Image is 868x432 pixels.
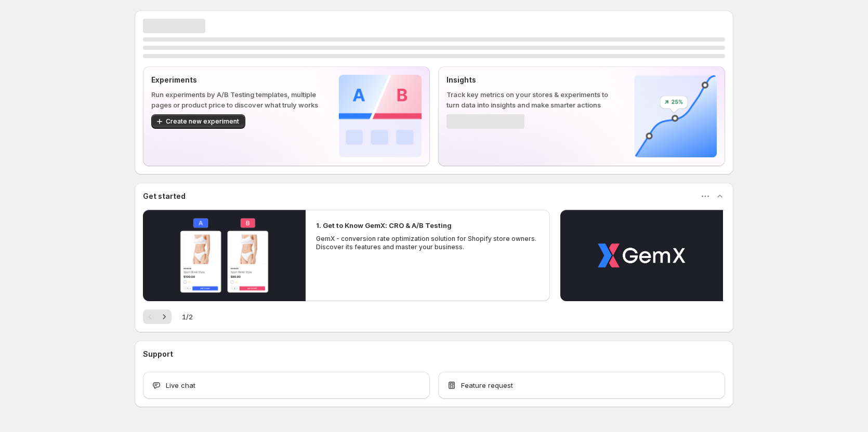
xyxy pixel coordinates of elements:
[151,75,322,85] p: Experiments
[157,309,172,324] button: Next
[316,235,540,251] p: GemX - conversion rate optimization solution for Shopify store owners. Discover its features and ...
[151,114,245,129] button: Create new experiment
[143,349,173,359] h3: Support
[151,89,322,110] p: Run experiments by A/B Testing templates, multiple pages or product price to discover what truly ...
[166,380,195,390] span: Live chat
[446,75,617,85] p: Insights
[143,210,306,301] button: Play video
[339,75,422,157] img: Experiments
[446,89,617,110] p: Track key metrics on your stores & experiments to turn data into insights and make smarter actions
[560,210,723,301] button: Play video
[143,309,172,324] nav: Pagination
[182,312,193,322] span: 1 / 2
[461,380,513,390] span: Feature request
[143,191,186,201] h3: Get started
[316,220,452,231] h2: 1. Get to Know GemX: CRO & A/B Testing
[166,117,239,126] span: Create new experiment
[634,75,717,157] img: Insights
